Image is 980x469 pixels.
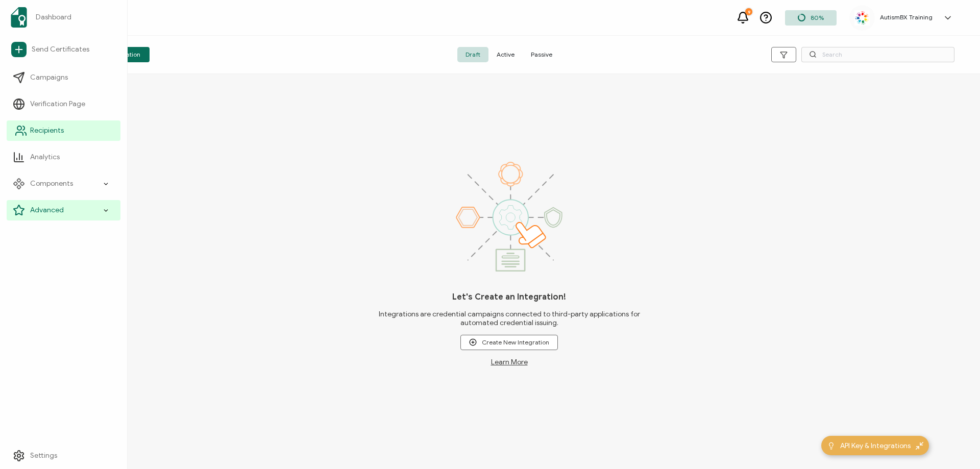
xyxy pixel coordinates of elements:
span: Integrations are credential campaigns connected to third-party applications for automated credent... [362,310,656,327]
span: Analytics [30,152,60,162]
a: Recipients [7,120,120,141]
span: Draft [457,47,488,62]
a: Settings [7,446,120,466]
a: Campaigns [7,67,120,88]
div: 9 [745,8,752,15]
img: sertifier-logomark-colored.svg [11,7,27,28]
h5: AutismBX Training [880,14,933,21]
img: 55acd4ea-2246-4d5a-820f-7ee15f166b00.jpg [854,10,870,26]
input: Search [801,47,954,62]
span: Components [30,179,73,189]
span: Campaigns [30,72,68,83]
a: Learn More [491,358,528,366]
span: Send Certificates [32,44,89,55]
span: API Key & Integrations [840,440,911,451]
a: Dashboard [7,3,120,32]
a: Verification Page [7,94,120,114]
h1: Let's Create an Integration! [452,292,566,302]
span: Verification Page [30,99,85,109]
span: Passive [523,47,560,62]
img: minimize-icon.svg [916,442,923,450]
a: Send Certificates [7,38,120,61]
span: Settings [30,451,57,461]
img: integrations.svg [456,162,562,271]
span: Create New Integration [469,338,549,346]
button: Create New Integration [460,335,558,350]
span: 80% [811,14,824,21]
span: Advanced [30,205,64,215]
span: Active [488,47,523,62]
a: Analytics [7,147,120,167]
span: Recipients [30,126,64,136]
span: Dashboard [36,12,71,22]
